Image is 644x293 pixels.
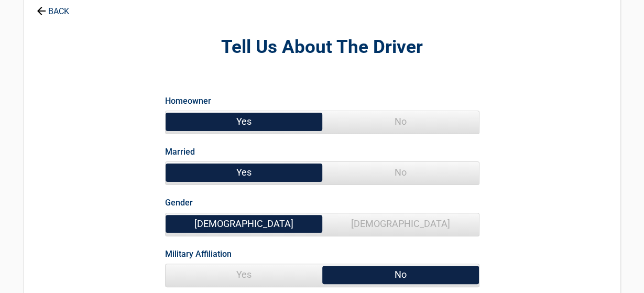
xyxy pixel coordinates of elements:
[322,264,479,285] span: No
[322,111,479,132] span: No
[165,94,211,108] label: Homeowner
[165,196,193,210] label: Gender
[166,264,322,285] span: Yes
[166,162,322,183] span: Yes
[166,213,322,234] span: [DEMOGRAPHIC_DATA]
[322,213,479,234] span: [DEMOGRAPHIC_DATA]
[165,145,195,159] label: Married
[82,35,563,60] h2: Tell Us About The Driver
[322,162,479,183] span: No
[165,247,232,261] label: Military Affiliation
[166,111,322,132] span: Yes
